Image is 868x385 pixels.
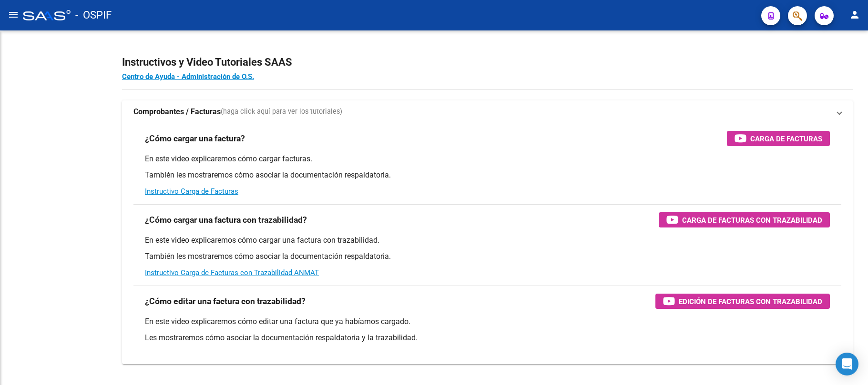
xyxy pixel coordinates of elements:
[659,212,830,227] button: Carga de Facturas con Trazabilidad
[655,294,830,309] button: Edición de Facturas con Trazabilidad
[145,333,830,343] p: Les mostraremos cómo asociar la documentación respaldatoria y la trazabilidad.
[145,268,319,277] a: Instructivo Carga de Facturas con Trazabilidad ANMAT
[145,316,830,327] p: En este video explicaremos cómo editar una factura que ya habíamos cargado.
[145,187,238,196] a: Instructivo Carga de Facturas
[145,170,830,180] p: También les mostraremos cómo asociar la documentación respaldatoria.
[836,353,858,375] div: Open Intercom Messenger
[727,131,830,146] button: Carga de Facturas
[750,133,822,145] span: Carga de Facturas
[145,132,245,145] h3: ¿Cómo cargar una factura?
[145,213,307,227] h3: ¿Cómo cargar una factura con trazabilidad?
[122,53,853,71] h2: Instructivos y Video Tutoriales SAAS
[75,5,112,26] span: - OSPIF
[849,9,860,20] mat-icon: person
[145,154,830,164] p: En este video explicaremos cómo cargar facturas.
[122,123,853,364] div: Comprobantes / Facturas(haga click aquí para ver los tutoriales)
[133,107,221,117] strong: Comprobantes / Facturas
[682,214,822,226] span: Carga de Facturas con Trazabilidad
[221,107,342,117] span: (haga click aquí para ver los tutoriales)
[8,9,19,20] mat-icon: menu
[122,100,853,123] mat-expansion-panel-header: Comprobantes / Facturas(haga click aquí para ver los tutoriales)
[679,296,822,307] span: Edición de Facturas con Trazabilidad
[145,251,830,262] p: También les mostraremos cómo asociar la documentación respaldatoria.
[145,295,306,308] h3: ¿Cómo editar una factura con trazabilidad?
[145,235,830,246] p: En este video explicaremos cómo cargar una factura con trazabilidad.
[122,72,254,81] a: Centro de Ayuda - Administración de O.S.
